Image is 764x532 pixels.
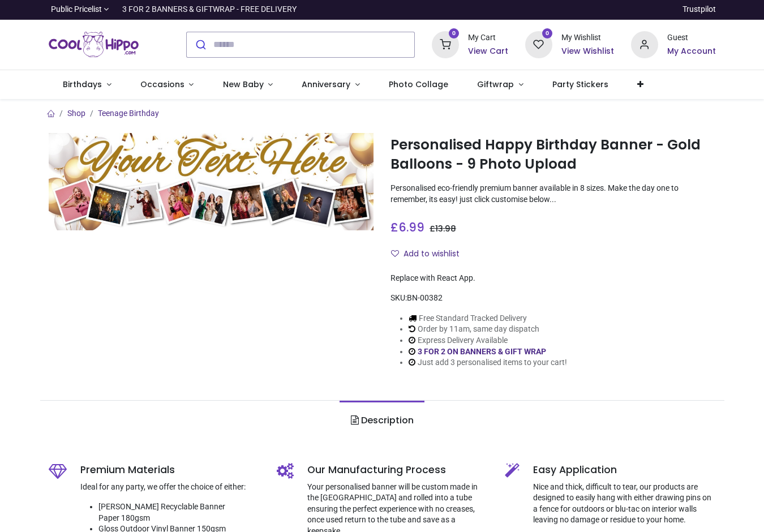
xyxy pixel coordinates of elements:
[390,273,716,284] div: Replace with React App.
[391,250,399,258] i: Add to wishlist
[287,70,375,100] a: Anniversary
[683,4,716,15] a: Trustpilot
[468,32,508,44] div: My Cart
[552,79,608,90] span: Party Stickers
[409,357,567,368] li: Just add 3 personalised items to your cart!
[302,79,350,90] span: Anniversary
[533,463,716,477] h5: Easy Application
[98,109,159,118] a: Teenage Birthday
[390,135,716,174] h1: Personalised Happy Birthday Banner - Gold Balloons - 9 Photo Upload
[432,39,459,48] a: 0
[51,4,102,15] span: Public Pricelist
[477,79,514,90] span: Giftwrap
[390,219,424,235] span: £
[80,482,260,493] p: Ideal for any party, we offer the choice of either:
[409,313,567,324] li: Free Standard Tracked Delivery
[49,4,109,15] a: Public Pricelist
[667,46,716,57] a: My Account
[390,293,716,304] div: SKU:
[187,32,213,57] button: Submit
[561,46,614,57] a: View Wishlist
[542,28,553,39] sup: 0
[449,28,460,39] sup: 0
[435,223,456,234] span: 13.98
[49,70,126,100] a: Birthdays
[49,133,374,230] img: Personalised Happy Birthday Banner - Gold Balloons - 9 Photo Upload
[667,32,716,44] div: Guest
[98,501,260,524] li: [PERSON_NAME] Recyclable Banner Paper 180gsm
[390,244,469,264] button: Add to wishlistAdd to wishlist
[67,109,85,118] a: Shop
[63,79,102,90] span: Birthdays
[126,70,208,100] a: Occasions
[340,401,424,440] a: Description
[49,29,139,61] a: Logo of Cool Hippo
[409,324,567,335] li: Order by 11am, same day dispatch
[80,463,260,477] h5: Premium Materials
[223,79,264,90] span: New Baby
[533,482,716,526] p: Nice and thick, difficult to tear, our products are designed to easily hang with either drawing p...
[409,335,567,346] li: Express Delivery Available
[463,70,538,100] a: Giftwrap
[561,32,614,44] div: My Wishlist
[122,4,297,15] div: 3 FOR 2 BANNERS & GIFTWRAP - FREE DELIVERY
[430,223,456,234] span: £
[398,219,424,235] span: 6.99
[390,183,716,205] p: Personalised eco-friendly premium banner available in 8 sizes. Make the day one to remember, its ...
[418,347,546,356] a: 3 FOR 2 ON BANNERS & GIFT WRAP
[307,463,488,477] h5: Our Manufacturing Process
[49,29,139,61] img: Cool Hippo
[389,79,448,90] span: Photo Collage
[407,293,443,302] span: BN-00382
[140,79,184,90] span: Occasions
[525,39,552,48] a: 0
[208,70,287,100] a: New Baby
[468,46,508,57] a: View Cart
